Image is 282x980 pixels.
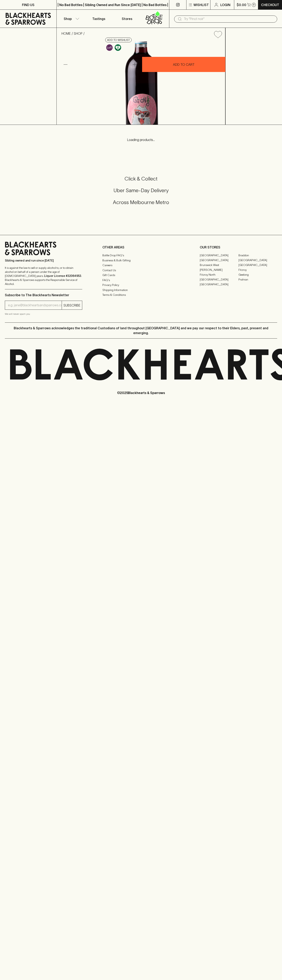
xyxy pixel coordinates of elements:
[102,245,180,250] p: OTHER AREAS
[22,2,34,7] p: FIND US
[173,62,195,67] p: ADD TO CART
[64,16,72,21] p: Shop
[238,258,277,263] a: [GEOGRAPHIC_DATA]
[194,2,209,7] p: Wishlist
[102,293,180,297] a: Terms & Conditions
[8,302,62,309] input: e.g. jane@blackheartsandsparrows.com.au
[102,263,180,268] a: Careers
[238,253,277,258] a: Braddon
[74,32,82,35] a: SHOP
[113,10,141,28] a: Stores
[253,4,255,6] p: 0
[200,245,277,250] p: OUR STORES
[102,273,180,278] a: Gift Cards
[105,43,114,52] a: Some may call it natural, others minimum intervention, either way, it’s hands off & maybe even a ...
[238,263,277,267] a: [GEOGRAPHIC_DATA]
[105,38,132,42] button: Add to wishlist
[58,41,225,125] img: 40010.png
[5,259,82,263] p: Sibling owned and run since [DATE]
[261,2,279,7] p: Checkout
[200,267,238,272] a: [PERSON_NAME]
[85,10,113,28] a: Tastings
[200,282,238,287] a: [GEOGRAPHIC_DATA]
[102,258,180,263] a: Business & Bulk Gifting
[5,199,277,206] h5: Across Melbourne Metro
[238,272,277,277] a: Geelong
[62,301,82,310] button: SUBSCRIBE
[92,16,105,21] p: Tastings
[212,29,224,40] button: Add to wishlist
[220,2,230,7] p: Login
[102,253,180,258] a: Bottle Drop FAQ's
[106,44,113,51] img: Lo-Fi
[102,268,180,273] a: Contact Us
[115,44,121,51] img: Vegan
[63,303,80,308] p: SUBSCRIBE
[44,274,81,277] strong: Liquor License #32064953
[122,16,132,21] p: Stores
[200,258,238,263] a: [GEOGRAPHIC_DATA]
[57,10,85,28] button: Shop
[5,159,277,227] div: Call to action block
[5,293,82,297] p: Subscribe to The Blackhearts Newsletter
[237,2,246,7] p: $0.00
[102,283,180,288] a: Privacy Policy
[102,278,180,283] a: FAQ's
[200,277,238,282] a: [GEOGRAPHIC_DATA]
[102,288,180,292] a: Shipping Information
[5,175,277,182] h5: Click & Collect
[114,43,122,52] a: Made without the use of any animal products.
[200,263,238,267] a: Brunswick West
[200,272,238,277] a: Fitzroy North
[5,312,82,316] p: We will never spam you
[184,16,274,22] input: Try "Pinot noir"
[200,253,238,258] a: [GEOGRAPHIC_DATA]
[238,277,277,282] a: Prahran
[142,57,225,72] button: ADD TO CART
[61,32,71,35] a: HOME
[238,267,277,272] a: Fitzroy
[4,137,278,142] p: Loading products...
[5,266,82,286] p: It is against the law to sell or supply alcohol to, or to obtain alcohol on behalf of a person un...
[5,187,277,194] h5: Uber Same-Day Delivery
[8,326,274,335] p: Blackhearts & Sparrows acknowledges the traditional Custodians of land throughout [GEOGRAPHIC_DAT...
